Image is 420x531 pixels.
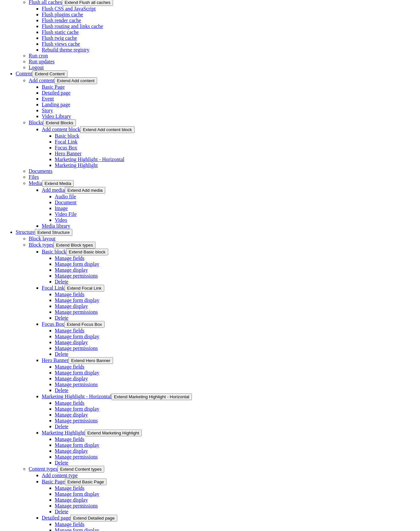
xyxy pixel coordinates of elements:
[55,351,68,357] a: Delete
[86,358,110,363] span: Hero Banner
[114,394,128,399] span: Extend
[42,473,78,478] a: Add content type
[55,497,88,503] a: Manage display
[55,279,68,284] a: Delete
[55,340,88,345] a: Manage display
[82,286,102,291] span: Focal Link
[55,328,84,333] a: Manage fields
[46,120,59,125] span: Extend
[55,139,78,144] a: Focal Link
[81,322,102,327] span: Focus Box
[55,267,88,273] a: Manage display
[55,412,88,417] a: Manage display
[55,387,68,393] a: Delete
[55,151,81,156] a: Hero Banner
[42,515,70,521] a: Detailed page
[42,102,70,107] a: Landing page
[42,6,96,11] a: Flush CSS and JavaScript
[55,509,68,514] a: Delete
[55,309,98,315] a: Manage permissions
[97,127,132,132] span: Add content block
[67,479,81,484] span: Extend
[42,18,81,23] a: Flush render cache
[55,162,98,168] a: Marketing Highlight
[42,223,70,229] a: Media library
[85,430,142,436] button: Extend Marketing Highlight
[29,65,44,70] a: Logout
[69,250,82,254] span: Extend
[42,12,83,17] a: Flush plugins cache
[55,200,77,205] a: Document
[55,364,84,370] a: Manage fields
[42,479,65,484] a: Basic Page
[54,77,97,84] button: Extend Add content
[55,522,84,527] a: Manage fields
[45,181,58,186] span: Extend
[32,70,67,77] button: Extend Content
[55,345,98,351] a: Manage permissions
[55,406,99,412] a: Manage form display
[29,78,54,83] a: Add content
[42,29,79,35] a: Flush static cache
[42,321,64,327] a: Focus Box
[29,180,42,186] a: Media
[71,243,93,248] span: Block types
[55,303,88,309] a: Manage display
[80,126,134,133] button: Extend Add content block
[57,78,71,83] span: Extend
[60,467,74,472] span: Extend
[55,454,98,460] a: Manage permissions
[42,187,65,193] a: Add media
[35,71,49,76] span: Extend
[75,467,102,472] span: Content types
[55,382,98,387] a: Manage permissions
[87,431,101,435] span: Extend
[70,515,117,522] button: Extend Detailed page
[52,230,70,235] span: Structure
[37,230,51,235] span: Extend
[42,430,85,435] a: Marketing Highlight
[42,127,80,132] a: Add content block
[29,466,57,472] a: Content types
[55,292,84,297] a: Manage fields
[42,96,54,101] a: Event
[29,53,48,58] a: Run cron
[42,180,74,187] button: Extend Media
[29,120,43,125] a: Blocks
[55,400,84,406] a: Manage fields
[102,431,139,435] span: Marketing Highlight
[67,188,81,193] span: Extend
[55,297,99,303] a: Manage form display
[55,194,76,199] a: Audio file
[55,255,84,261] a: Manage fields
[42,47,90,53] a: Rebuild theme registry
[42,84,65,90] a: Basic Page
[55,370,99,375] a: Manage form display
[55,436,84,442] a: Manage fields
[53,242,95,249] button: Extend Block types
[55,424,68,429] a: Delete
[55,460,68,465] a: Delete
[55,442,99,448] a: Manage form display
[66,249,108,255] button: Extend Basic block
[42,23,103,29] a: Flush routing and links cache
[29,174,39,180] a: Files
[65,187,105,194] button: Extend Add media
[64,321,105,328] button: Extend Focus Box
[55,448,88,454] a: Manage display
[57,466,104,473] button: Extend Content types
[83,250,105,254] span: Basic block
[55,485,84,491] a: Manage fields
[67,322,80,327] span: Extend
[111,393,192,400] button: Extend Marketing Highlight - Horizontal
[42,108,53,113] a: Story
[55,334,99,339] a: Manage form display
[42,285,65,291] a: Focal Link
[71,78,94,83] span: Add content
[55,145,77,150] a: Focus Box
[55,211,77,217] a: Video File
[82,479,104,484] span: Basic Page
[42,249,66,254] a: Basic block
[55,418,98,423] a: Manage permissions
[55,315,68,321] a: Delete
